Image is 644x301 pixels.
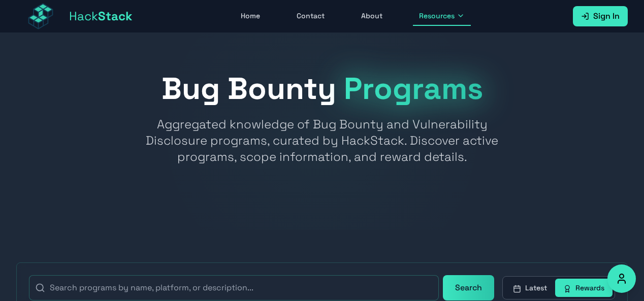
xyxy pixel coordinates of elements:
button: Accessibility Options [607,264,636,293]
span: Sign In [593,10,620,22]
span: Resources [419,11,455,21]
h1: Bug Bounty [16,74,628,104]
input: Search programs by name, platform, or description... [29,275,439,300]
span: Programs [344,69,483,108]
a: Home [235,7,266,26]
button: Rewards [555,279,613,297]
a: Contact [291,7,331,26]
p: Aggregated knowledge of Bug Bounty and Vulnerability Disclosure programs, curated by HackStack. D... [127,116,517,165]
a: Sign In [573,6,628,26]
a: About [355,7,389,26]
button: Latest [505,279,555,297]
span: Stack [98,8,133,24]
span: Hack [69,8,133,24]
button: Search [443,275,494,300]
button: Resources [413,7,471,26]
